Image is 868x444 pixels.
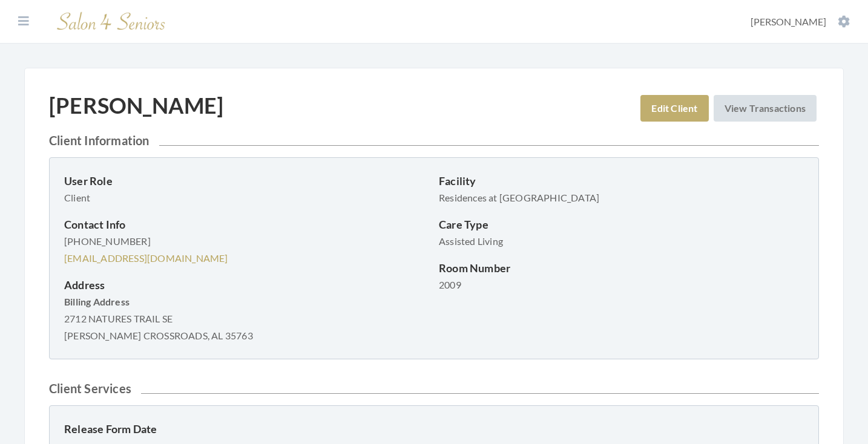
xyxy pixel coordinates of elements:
p: Care Type [439,216,804,233]
button: [PERSON_NAME] [747,15,853,28]
img: Salon 4 Seniors [51,7,172,36]
p: Contact Info [64,216,429,233]
p: 2009 [439,276,804,293]
p: Release Form Date [64,420,429,437]
a: Edit Client [640,95,708,122]
p: Room Number [439,260,804,276]
p: Facility [439,172,804,189]
h2: Client Information [49,133,819,148]
p: Client [64,189,429,206]
a: [EMAIL_ADDRESS][DOMAIN_NAME] [64,252,228,264]
h1: [PERSON_NAME] [49,93,224,119]
h2: Client Services [49,381,819,396]
strong: Billing Address [64,296,130,307]
span: [PERSON_NAME] [751,16,826,27]
p: Address [64,276,429,293]
p: Residences at [GEOGRAPHIC_DATA] [439,189,804,206]
p: User Role [64,172,429,189]
span: [PHONE_NUMBER] [64,235,151,247]
p: 2712 NATURES TRAIL SE [PERSON_NAME] CROSSROADS, AL 35763 [64,293,429,344]
a: View Transactions [714,95,817,122]
p: Assisted Living [439,233,804,250]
